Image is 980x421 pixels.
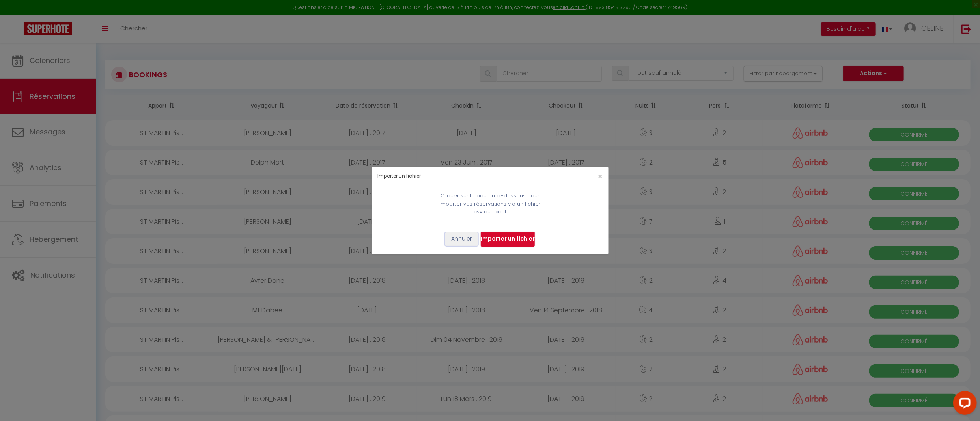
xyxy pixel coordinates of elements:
[947,388,980,421] iframe: LiveChat chat widget
[445,232,478,246] button: Annuler
[598,173,603,180] button: Close
[598,171,603,181] span: ×
[435,192,545,216] p: Cliquer sur le bouton ci-dessous pour importer vos réservations via un fichier csv ou excel
[378,172,524,180] h4: Importer un fichier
